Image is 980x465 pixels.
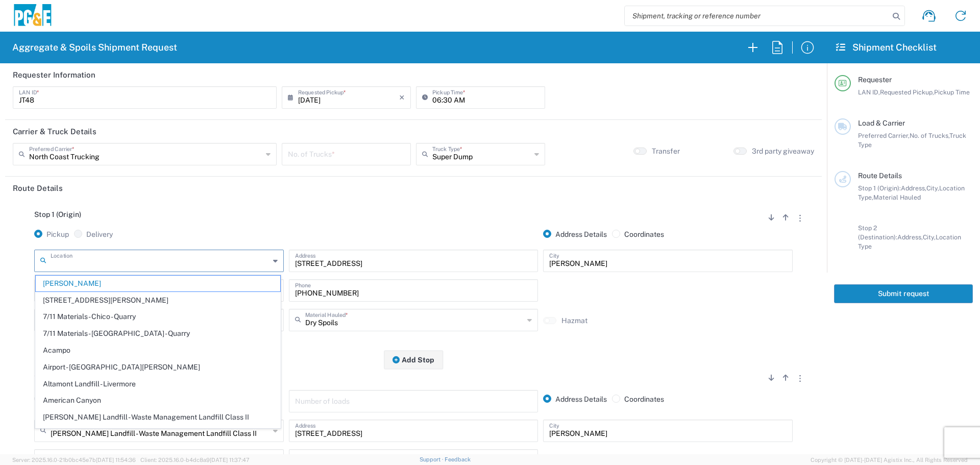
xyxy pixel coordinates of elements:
h2: Carrier & Truck Details [13,127,96,137]
h2: Route Details [13,183,63,193]
h2: Aggregate & Spoils Shipment Request [12,41,177,54]
label: Address Details [543,230,607,239]
span: Stop 2 (Destination): [858,224,897,241]
label: 3rd party giveaway [752,146,814,156]
span: Material Hauled [873,193,921,201]
img: pge [12,4,53,28]
span: Preferred Carrier, [858,132,910,139]
span: Airport - [GEOGRAPHIC_DATA][PERSON_NAME] [36,359,280,375]
span: [PERSON_NAME] [36,276,280,291]
span: Address, [901,184,926,192]
label: Address Details [543,395,607,404]
i: × [399,89,405,106]
span: Address, [897,233,923,241]
span: American Canyon [36,393,280,408]
span: Stop 1 (Origin): [858,184,901,192]
label: Transfer [652,146,680,156]
span: Stop 1 (Origin) [34,210,81,218]
label: Coordinates [612,230,664,239]
span: Server: 2025.16.0-21b0bc45e7b [12,457,136,463]
span: 7/11 Materials - [GEOGRAPHIC_DATA] - Quarry [36,326,280,341]
span: LAN ID, [858,88,880,96]
span: City, [926,184,939,192]
h2: Shipment Checklist [836,41,937,54]
span: Copyright © [DATE]-[DATE] Agistix Inc., All Rights Reserved [811,455,968,464]
span: Requester [858,76,892,84]
span: [DATE] 11:37:47 [210,457,250,463]
a: Support [420,456,445,462]
span: Altamont Landfill - Livermore [36,376,280,392]
span: 7/11 Materials - Chico - Quarry [36,309,280,325]
label: Hazmat [561,316,587,325]
a: Feedback [445,456,471,462]
span: Client: 2025.16.0-b4dc8a9 [140,457,250,463]
h2: Requester Information [13,70,95,80]
span: Requested Pickup, [880,88,934,96]
span: City, [923,233,936,241]
span: Antioch Building Materials [36,426,280,442]
input: Shipment, tracking or reference number [625,6,889,26]
span: Acampo [36,342,280,358]
span: Route Details [858,172,902,180]
span: Load & Carrier [858,119,905,127]
span: [DATE] 11:54:36 [96,457,136,463]
label: Coordinates [612,395,664,404]
span: Stop 2 (Destination) [34,371,101,379]
button: Add Stop [384,350,443,369]
span: [PERSON_NAME] Landfill - Waste Management Landfill Class II [36,409,280,425]
span: [STREET_ADDRESS][PERSON_NAME] [36,292,280,308]
button: Submit request [834,284,973,303]
span: Pickup Time [934,88,970,96]
span: No. of Trucks, [910,132,949,139]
